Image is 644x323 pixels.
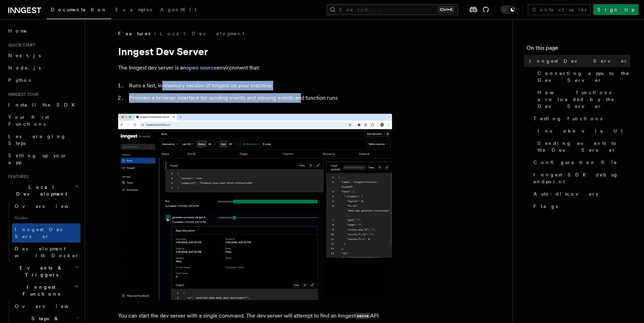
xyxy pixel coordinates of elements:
a: open source [186,64,217,71]
span: Node.js [8,65,41,71]
span: Setting up your app [8,153,67,165]
kbd: Ctrl+K [439,6,454,13]
a: Your first Functions [5,111,80,130]
span: Documentation [51,7,107,12]
span: Leveraging Steps [8,134,66,146]
a: How functions are loaded by the Dev Server [535,86,630,112]
span: Inngest Dev Server [529,58,628,64]
a: Documentation [47,2,111,19]
div: Local Development [5,200,80,262]
a: Python [5,74,80,86]
span: Configuration file [533,159,617,166]
a: Auto-discovery [531,188,630,200]
li: Runs a fast, in-memory version of Inngest on your machine [127,81,392,90]
span: Overview [15,303,85,309]
span: How functions are loaded by the Dev Server [538,89,630,110]
a: Install the SDK [5,99,80,111]
a: Local Development [160,30,244,37]
span: Inngest tour [5,92,38,97]
span: Install the SDK [8,102,79,108]
span: Sending events to the Dev Server [538,140,630,153]
span: Development with Docker [15,246,79,258]
img: Dev Server Demo [118,114,392,300]
a: Testing functions [531,112,630,125]
span: Auto-discovery [533,190,598,197]
a: Overview [12,200,80,212]
span: AgentKit [160,7,197,12]
button: Toggle dark mode [500,5,517,14]
a: Examples [111,2,156,18]
a: Configuration file [531,156,630,169]
span: Inngest Functions [5,284,74,297]
span: Events & Triggers [5,264,75,278]
a: Next.js [5,49,80,62]
a: Node.js [5,62,80,74]
button: Local Development [5,181,80,200]
p: The Inngest dev server is an environment that: [118,63,392,73]
a: Sending events to the Dev Server [535,137,630,156]
a: Invoke via UI [535,125,630,137]
h4: On this page [527,44,630,55]
h1: Inngest Dev Server [118,45,392,58]
a: Sign Up [593,4,639,15]
a: AgentKit [156,2,201,18]
a: Inngest Dev Server [12,223,80,243]
span: Connecting apps to the Dev Server [538,70,630,84]
code: serve [356,313,370,319]
a: Inngest Dev Server [527,55,630,67]
button: Inngest Functions [5,281,80,300]
span: Features [5,174,28,179]
span: Testing functions [533,115,602,122]
a: Inngest SDK debug endpoint [531,169,630,188]
button: Events & Triggers [5,262,80,281]
span: Inngest Dev Server [15,227,73,239]
span: Overview [15,203,85,209]
span: Inngest SDK debug endpoint [533,171,630,185]
a: Overview [12,300,80,312]
a: Development with Docker [12,243,80,262]
a: Setting up your app [5,149,80,169]
li: Provides a browser interface for sending events and viewing events and function runs [127,93,392,103]
span: Examples [115,7,152,12]
a: Leveraging Steps [5,130,80,149]
span: Flags [533,203,558,210]
span: Invoke via UI [538,127,629,134]
span: Local Development [5,184,75,197]
span: Next.js [8,53,41,58]
span: Features [118,30,150,37]
button: Search...Ctrl+K [327,4,458,15]
span: Your first Functions [8,114,49,127]
span: Python [8,77,33,83]
span: Home [8,27,27,34]
a: Contact sales [528,4,591,15]
span: Guides [12,212,80,223]
a: Connecting apps to the Dev Server [535,67,630,86]
a: Home [5,25,80,37]
a: Flags [531,200,630,212]
span: Quick start [5,42,35,48]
